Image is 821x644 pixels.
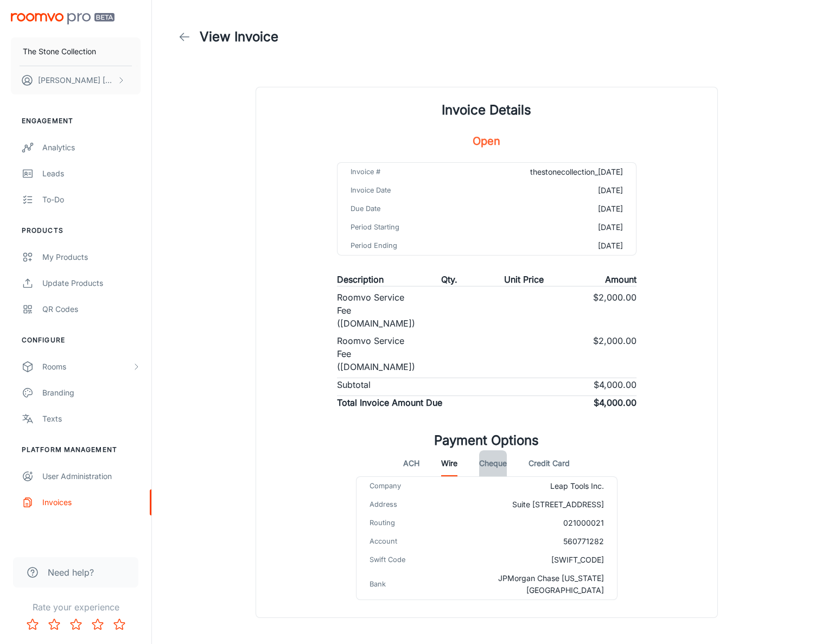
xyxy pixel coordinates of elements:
[357,532,443,551] td: Account
[443,514,617,532] td: 021000021
[434,431,539,450] h1: Payment Options
[466,163,636,181] td: thestonecollection_[DATE]
[42,413,141,425] div: Texts
[479,450,507,476] button: Cheque
[11,66,141,94] button: [PERSON_NAME] [PERSON_NAME]
[23,46,96,58] p: The Stone Collection
[337,291,415,330] p: Roomvo Service Fee ([DOMAIN_NAME])
[504,273,544,286] p: Unit Price
[337,396,442,409] p: Total Invoice Amount Due
[200,27,278,47] h1: View Invoice
[337,334,415,373] p: Roomvo Service Fee ([DOMAIN_NAME])
[357,551,443,569] td: Swift Code
[337,273,384,286] p: Description
[48,566,94,579] span: Need help?
[11,37,141,66] button: The Stone Collection
[338,200,466,218] td: Due Date
[443,551,617,569] td: [SWIFT_CODE]
[605,273,637,286] p: Amount
[357,495,443,514] td: Address
[65,614,87,635] button: Rate 3 star
[11,13,114,24] img: Roomvo PRO Beta
[42,303,141,315] div: QR Codes
[357,477,443,495] td: Company
[593,291,637,330] p: $2,000.00
[22,614,43,635] button: Rate 1 star
[443,477,617,495] td: Leap Tools Inc.
[466,237,636,255] td: [DATE]
[43,614,65,635] button: Rate 2 star
[442,100,531,120] h1: Invoice Details
[338,218,466,237] td: Period Starting
[357,569,443,600] td: Bank
[594,378,637,391] p: $4,000.00
[441,450,457,476] button: Wire
[109,614,130,635] button: Rate 5 star
[42,277,141,289] div: Update Products
[42,387,141,399] div: Branding
[337,378,371,391] p: Subtotal
[87,614,109,635] button: Rate 4 star
[42,194,141,206] div: To-do
[338,163,466,181] td: Invoice #
[42,251,141,263] div: My Products
[443,532,617,551] td: 560771282
[42,168,141,180] div: Leads
[473,133,500,149] h5: Open
[9,601,143,614] p: Rate your experience
[42,142,141,154] div: Analytics
[42,361,132,373] div: Rooms
[466,218,636,237] td: [DATE]
[42,496,141,508] div: Invoices
[466,181,636,200] td: [DATE]
[441,273,457,286] p: Qty.
[403,450,419,476] button: ACH
[594,396,637,409] p: $4,000.00
[338,181,466,200] td: Invoice Date
[466,200,636,218] td: [DATE]
[443,495,617,514] td: Suite [STREET_ADDRESS]
[443,569,617,600] td: JPMorgan Chase [US_STATE][GEOGRAPHIC_DATA]
[42,470,141,482] div: User Administration
[38,74,114,86] p: [PERSON_NAME] [PERSON_NAME]
[338,237,466,255] td: Period Ending
[357,514,443,532] td: Routing
[529,450,570,476] button: Credit Card
[593,334,637,373] p: $2,000.00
